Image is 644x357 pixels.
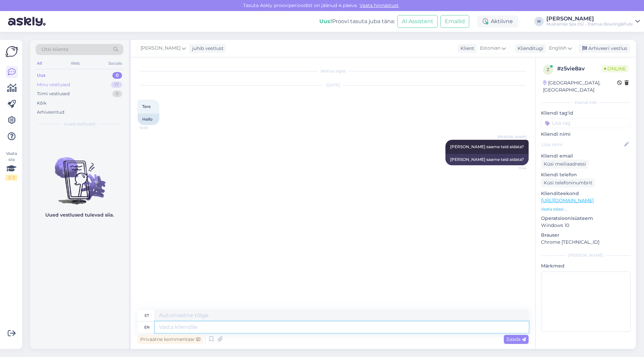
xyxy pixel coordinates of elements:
[541,215,631,222] p: Operatsioonisüsteem
[69,59,81,68] div: Web
[5,175,17,181] div: 2 / 3
[541,197,594,203] a: [URL][DOMAIN_NAME]
[547,67,549,72] span: z
[541,206,631,212] p: Vaata edasi ...
[145,310,149,321] div: et
[541,222,631,229] p: Windows 10
[141,45,180,52] span: [PERSON_NAME]
[601,65,629,72] span: Online
[440,15,469,28] button: Emailid
[112,72,122,79] div: 0
[546,21,633,27] div: Mustamäe Spa OÜ - Elamus Bowling&Pubi
[549,45,567,52] span: English
[37,81,70,88] div: Minu vestlused
[541,131,631,138] p: Kliendi nimi
[557,65,601,73] div: # z5vie8av
[458,45,474,52] div: Klient
[541,232,631,239] p: Brauser
[541,110,631,117] p: Kliendi tag'id
[36,59,43,68] div: All
[37,100,47,107] div: Kõik
[541,239,631,246] p: Chrome [TECHNICAL_ID]
[546,16,633,21] div: [PERSON_NAME]
[534,17,544,26] div: H
[543,79,617,94] div: [GEOGRAPHIC_DATA], [GEOGRAPHIC_DATA]
[541,190,631,197] p: Klienditeekond
[5,151,17,181] div: Vaata siia
[64,121,95,127] span: Uued vestlused
[506,336,526,342] span: Saada
[498,134,527,139] span: [PERSON_NAME]
[541,171,631,178] p: Kliendi telefon
[477,15,518,27] div: Aktiivne
[541,153,631,160] p: Kliendi email
[30,145,129,205] img: No chats
[541,252,631,258] div: [PERSON_NAME]
[37,109,64,116] div: Arhiveeritud
[107,59,123,68] div: Socials
[358,2,401,8] a: Vaata hinnastust
[541,141,623,148] input: Lisa nimi
[450,144,524,149] span: [PERSON_NAME] saame teid aidata?
[397,15,438,28] button: AI Assistent
[42,46,68,53] span: Otsi kliente
[541,160,589,169] div: Küsi meiliaadressi
[111,81,122,88] div: 17
[319,17,395,25] div: Proovi tasuta juba täna:
[541,118,631,128] input: Lisa tag
[578,44,630,53] div: Arhiveeri vestlus
[445,154,529,165] div: [PERSON_NAME] saame teid aidata?
[45,212,114,219] p: Uued vestlused tulevad siia.
[480,45,500,52] span: Estonian
[319,18,332,24] b: Uus!
[112,91,122,97] div: 0
[144,321,150,333] div: en
[138,114,159,125] div: Hello
[138,335,203,344] div: Privaatne kommentaar
[37,72,46,79] div: Uus
[138,68,529,74] div: Vestlus algas
[190,45,224,52] div: juhib vestlust
[501,166,527,171] span: 11:44
[541,262,631,270] p: Märkmed
[5,45,18,58] img: Askly Logo
[546,16,640,27] a: [PERSON_NAME]Mustamäe Spa OÜ - Elamus Bowling&Pubi
[541,100,631,106] div: Kliendi info
[140,125,165,130] span: 10:33
[541,178,595,187] div: Küsi telefoninumbrit
[515,45,543,52] div: Klienditugi
[138,82,529,88] div: [DATE]
[142,104,151,109] span: Tere
[37,91,70,97] div: Tiimi vestlused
